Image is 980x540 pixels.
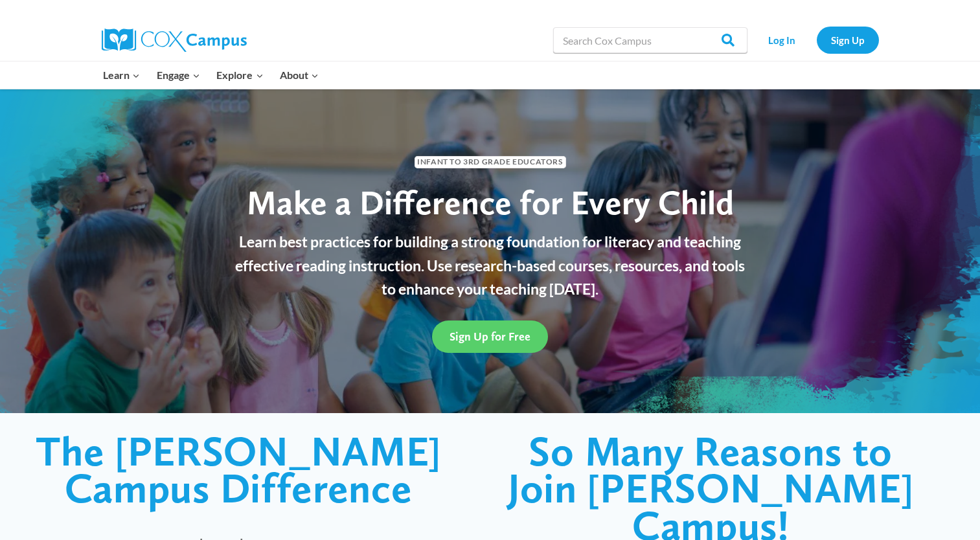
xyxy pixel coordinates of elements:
[450,330,530,343] span: Sign Up for Free
[247,182,734,223] span: Make a Difference for Every Child
[280,67,319,84] span: About
[36,426,441,513] span: The [PERSON_NAME] Campus Difference
[553,27,747,53] input: Search Cox Campus
[102,28,247,52] img: Cox Campus
[228,230,753,301] p: Learn best practices for building a strong foundation for literacy and teaching effective reading...
[103,67,140,84] span: Learn
[432,321,548,352] a: Sign Up for Free
[415,156,566,168] span: Infant to 3rd Grade Educators
[216,67,263,84] span: Explore
[95,62,327,89] nav: Primary Navigation
[754,27,810,53] a: Log In
[754,27,879,53] nav: Secondary Navigation
[817,27,879,53] a: Sign Up
[157,67,200,84] span: Engage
